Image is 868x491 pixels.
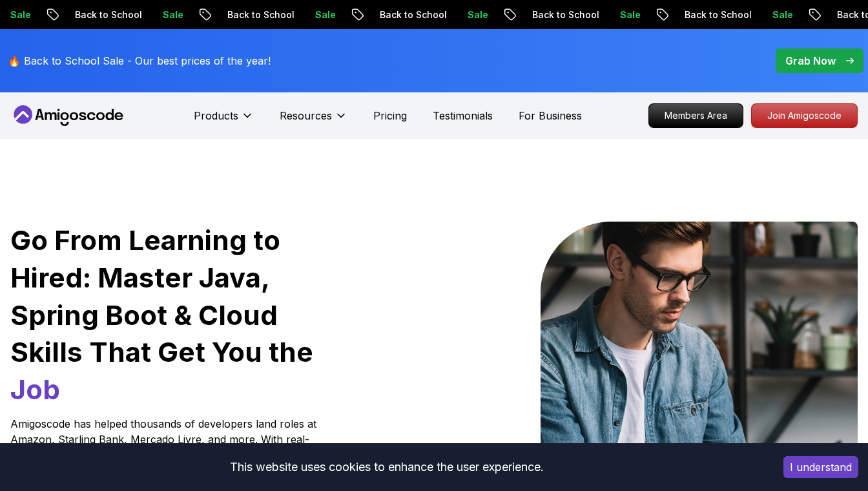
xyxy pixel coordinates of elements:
[736,8,778,21] p: Sale
[280,108,332,123] p: Resources
[280,108,347,134] button: Resources
[279,8,320,21] p: Sale
[783,456,858,478] button: Accept cookies
[10,222,351,408] h1: Go From Learning to Hired: Master Java, Spring Boot & Cloud Skills That Get You the
[433,108,493,123] a: Testimonials
[39,8,127,21] p: Back to School
[751,103,858,128] a: Join Amigoscode
[431,8,473,21] p: Sale
[8,53,271,68] p: 🔥 Back to School Sale - Our best prices of the year!
[194,108,254,134] button: Products
[10,453,764,481] div: This website uses cookies to enhance the user experience.
[752,104,857,127] p: Join Amigoscode
[127,8,168,21] p: Sale
[10,373,60,406] span: Job
[648,103,743,128] a: Members Area
[496,8,584,21] p: Back to School
[648,8,736,21] p: Back to School
[519,108,582,123] a: For Business
[373,108,407,123] a: Pricing
[785,53,836,68] p: Grab Now
[344,8,431,21] p: Back to School
[191,8,279,21] p: Back to School
[194,108,238,123] p: Products
[10,416,320,478] p: Amigoscode has helped thousands of developers land roles at Amazon, Starling Bank, Mercado Livre,...
[649,104,743,127] p: Members Area
[584,8,625,21] p: Sale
